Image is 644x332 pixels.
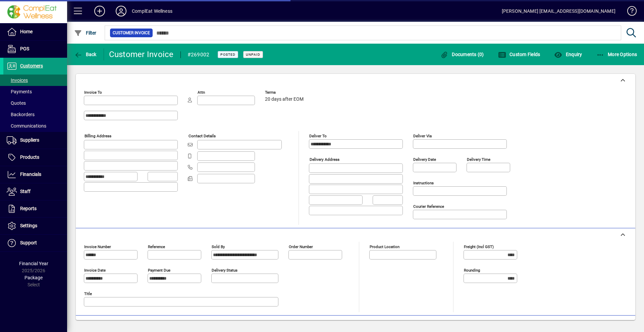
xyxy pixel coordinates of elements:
a: Products [3,149,67,166]
button: Enquiry [552,48,584,60]
mat-label: Attn [198,90,205,95]
mat-label: Courier Reference [413,204,444,209]
mat-label: Deliver To [309,134,327,138]
a: Payments [3,86,67,97]
button: Back [72,48,98,60]
span: More Options [596,52,637,57]
span: Enquiry [554,52,582,57]
a: POS [3,41,67,57]
div: #269002 [187,49,210,60]
a: Reports [3,200,67,217]
a: Financials [3,166,67,183]
mat-label: Title [84,291,92,296]
span: Communications [7,123,46,129]
span: Customers [20,63,43,68]
span: Staff [20,189,31,194]
mat-label: Freight (incl GST) [464,244,494,249]
a: Staff [3,183,67,200]
a: Suppliers [3,132,67,149]
button: Custom Fields [496,48,542,60]
mat-label: Deliver via [413,134,432,138]
a: Support [3,235,67,251]
span: Custom Fields [498,52,540,57]
div: ComplEat Wellness [132,6,172,16]
span: Terms [265,90,305,95]
span: Financial Year [19,261,48,266]
mat-label: Invoice To [84,90,102,95]
mat-label: Invoice number [84,244,111,249]
a: Communications [3,120,67,132]
span: Documents (0) [440,52,484,57]
span: Quotes [7,100,26,106]
button: Profile [110,5,132,17]
div: Customer Invoice [109,49,174,60]
button: Documents (0) [439,48,486,60]
a: Settings [3,218,67,234]
mat-label: Instructions [413,181,434,185]
span: Posted [220,52,235,57]
mat-label: Delivery status [212,268,237,273]
mat-label: Sold by [212,244,225,249]
mat-label: Delivery time [467,157,490,162]
a: Knowledge Base [622,1,636,23]
span: Products [20,154,39,160]
span: Unpaid [246,52,260,57]
span: 20 days after EOM [265,97,304,102]
span: Invoices [7,78,28,83]
span: Payments [7,89,32,94]
button: Add [89,5,110,17]
span: Backorders [7,112,35,117]
button: Filter [72,27,98,39]
mat-label: Reference [148,244,165,249]
mat-label: Payment due [148,268,170,273]
mat-label: Invoice date [84,268,106,273]
app-page-header-button: Back [67,48,104,60]
span: Settings [20,223,37,228]
mat-label: Order number [289,244,313,249]
button: More Options [595,48,639,60]
span: Package [24,275,43,280]
span: POS [20,46,29,51]
span: Financials [20,172,41,177]
span: Suppliers [20,137,39,143]
a: Home [3,23,67,40]
span: Home [20,29,33,34]
div: [PERSON_NAME] [EMAIL_ADDRESS][DOMAIN_NAME] [502,6,615,16]
a: Backorders [3,109,67,120]
mat-label: Product location [370,244,399,249]
span: Support [20,240,37,245]
span: Reports [20,206,37,211]
span: Back [74,52,97,57]
mat-label: Rounding [464,268,480,273]
mat-label: Delivery date [413,157,436,162]
a: Quotes [3,97,67,109]
span: Filter [74,30,97,36]
span: Customer Invoice [113,30,150,36]
a: Invoices [3,75,67,86]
